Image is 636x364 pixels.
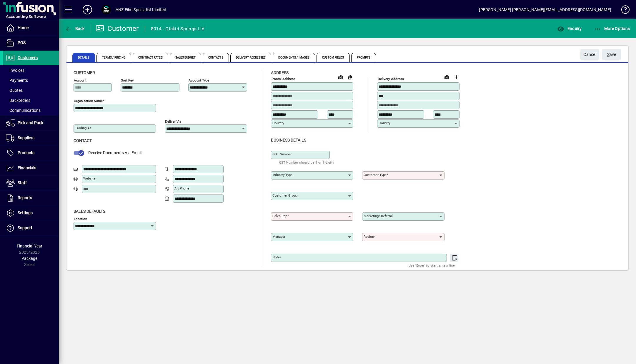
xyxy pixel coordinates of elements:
div: Customer [96,24,139,33]
mat-hint: Use 'Enter' to start a new line [409,262,455,269]
mat-label: Notes [272,255,282,259]
mat-label: Deliver via [165,119,181,124]
mat-label: Account Type [189,78,209,82]
span: Address [271,70,289,75]
mat-label: GST Number [272,152,292,156]
span: Home [18,25,29,30]
mat-label: Marketing/ Referral [364,214,393,218]
a: View on map [442,72,452,82]
span: Cancel [583,50,596,59]
span: Receive Documents Via Email [88,150,141,155]
mat-label: Sales rep [272,214,287,218]
a: Support [3,221,59,235]
span: Delivery Addresses [230,53,272,62]
span: Customers [18,55,38,60]
a: POS [3,36,59,50]
span: Contact [74,138,92,143]
span: Contacts [203,53,229,62]
mat-label: Industry type [272,173,292,177]
button: Profile [97,4,116,15]
a: Quotes [3,85,59,95]
div: ANZ Film Specialist Limited [116,5,166,14]
a: Settings [3,206,59,220]
a: Invoices [3,65,59,75]
span: Payments [6,78,28,83]
span: Financial Year [17,244,42,248]
span: Enquiry [557,26,582,31]
mat-label: Country [272,121,284,125]
span: ave [607,50,616,59]
mat-label: Account [74,78,86,82]
mat-label: Organisation name [74,99,103,103]
mat-label: Trading as [75,126,91,130]
a: Payments [3,75,59,85]
span: Pick and Pack [18,120,43,125]
span: Quotes [6,88,23,93]
span: Details [72,53,95,62]
mat-label: Sort key [121,78,134,82]
a: Suppliers [3,131,59,145]
a: Knowledge Base [617,1,629,20]
mat-label: Region [364,235,374,239]
mat-label: Location [74,217,87,221]
span: Products [18,150,34,155]
span: Custom Fields [317,53,349,62]
span: S [607,52,610,57]
span: Communications [6,108,41,113]
a: Communications [3,105,59,115]
span: Contract Rates [133,53,168,62]
span: Package [21,256,37,261]
span: Sales Budget [170,53,201,62]
a: Staff [3,176,59,190]
span: Customer [74,70,95,75]
div: 8014 - Otakiri Springs Ltd [151,24,205,34]
span: Business details [271,138,306,142]
a: Products [3,146,59,160]
mat-label: Alt Phone [174,186,189,190]
button: More Options [593,23,632,34]
a: Financials [3,161,59,175]
span: Settings [18,210,33,215]
span: More Options [594,26,630,31]
a: Pick and Pack [3,116,59,130]
div: [PERSON_NAME] [PERSON_NAME][EMAIL_ADDRESS][DOMAIN_NAME] [479,5,611,14]
button: Save [602,49,621,60]
span: Invoices [6,68,24,73]
span: Reports [18,195,32,200]
button: Add [78,4,97,15]
button: Cancel [580,49,599,60]
button: Back [64,23,86,34]
mat-label: Customer type [364,173,387,177]
app-page-header-button: Back [59,23,91,34]
mat-label: Website [83,176,95,180]
mat-hint: GST Number should be 8 or 9 digits [279,159,334,166]
span: Sales defaults [74,209,105,214]
span: Backorders [6,98,30,103]
span: Documents / Images [273,53,315,62]
button: Enquiry [556,23,583,34]
button: Copy to Delivery address [345,72,355,82]
a: Home [3,21,59,35]
span: Suppliers [18,135,34,140]
span: Prompts [351,53,376,62]
mat-label: Country [379,121,390,125]
button: Choose address [452,72,461,82]
mat-label: Customer group [272,193,297,197]
span: Terms / Pricing [96,53,131,62]
a: Backorders [3,95,59,105]
a: View on map [336,72,345,82]
span: POS [18,40,26,45]
span: Financials [18,165,36,170]
span: Back [65,26,85,31]
span: Support [18,225,32,230]
span: Staff [18,180,27,185]
a: Reports [3,191,59,205]
mat-label: Manager [272,235,285,239]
